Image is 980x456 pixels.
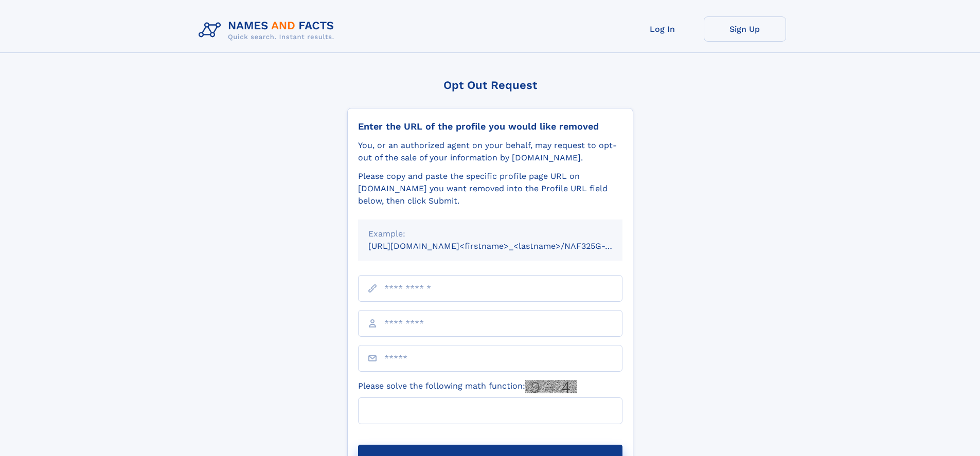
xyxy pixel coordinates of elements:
[358,139,622,164] div: You, or an authorized agent on your behalf, may request to opt-out of the sale of your informatio...
[347,79,633,92] div: Opt Out Request
[358,380,577,393] label: Please solve the following math function:
[368,241,642,251] small: [URL][DOMAIN_NAME]<firstname>_<lastname>/NAF325G-xxxxxxxx
[621,16,704,42] a: Log In
[358,121,622,132] div: Enter the URL of the profile you would like removed
[368,228,612,240] div: Example:
[358,170,622,207] div: Please copy and paste the specific profile page URL on [DOMAIN_NAME] you want removed into the Pr...
[194,16,343,44] img: Logo Names and Facts
[704,16,786,42] a: Sign Up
